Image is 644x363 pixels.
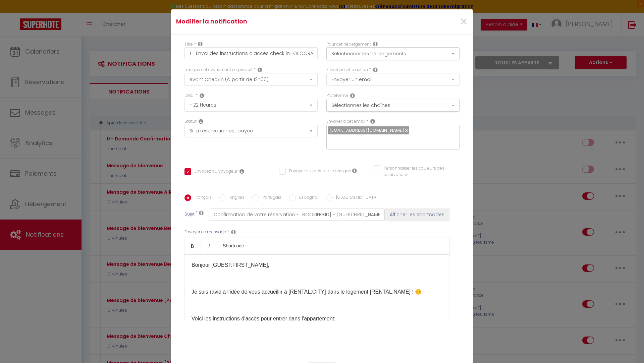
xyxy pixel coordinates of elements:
[329,127,404,133] span: [EMAIL_ADDRESS][DOMAIN_NAME]
[296,194,318,202] label: Espagnol
[192,261,442,269] p: ​Bonjour [GUEST:FIRST_NAME],
[239,169,244,174] i: Envoyer au voyageur
[192,315,442,355] p: Voici les instructions d'accès pour entrer dans l'appartement: - Vous trouverez une boîte à clés ...
[198,41,203,47] i: Title
[326,41,371,48] label: Pour cet hébergement
[326,118,365,125] label: Envoyer à cet email
[460,15,468,29] button: Close
[192,288,442,296] p: Je suis ravie à l’idée de vous accueillir à [RENTAL:CITY] dans le logement [RENTAL:NAME] ! 😊
[184,93,195,99] label: Délai
[176,17,368,26] h4: Modifier la notification
[191,194,212,202] label: Français
[184,211,195,218] label: Sujet
[370,119,375,124] i: Recipient
[200,93,204,98] i: Action Time
[259,194,281,202] label: Portugais
[184,238,201,254] a: Bold
[326,47,460,60] button: Sélectionner les hébergements
[201,238,217,254] a: Italic
[226,194,245,202] label: Anglais
[184,67,253,73] label: Lorsque cet événement se produit
[184,229,226,235] label: Envoyer ce message
[350,93,355,98] i: Action Channel
[231,229,236,235] i: Message
[373,67,378,72] i: Action Type
[326,93,348,99] label: Plateforme
[199,119,203,124] i: Booking status
[326,67,368,73] label: Effectuer cette action
[199,210,204,216] i: Subject
[373,41,378,47] i: This Rental
[352,168,357,173] i: Envoyer au prestataire si il est assigné
[184,118,197,125] label: Statut
[385,208,449,221] button: Afficher les shortcodes
[258,67,262,72] i: Event Occur
[460,12,468,32] span: ×
[184,41,193,48] label: Titre
[333,194,378,202] label: [GEOGRAPHIC_DATA]
[326,99,460,112] button: Sélectionnez les chaînes
[217,238,250,254] a: Shortcode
